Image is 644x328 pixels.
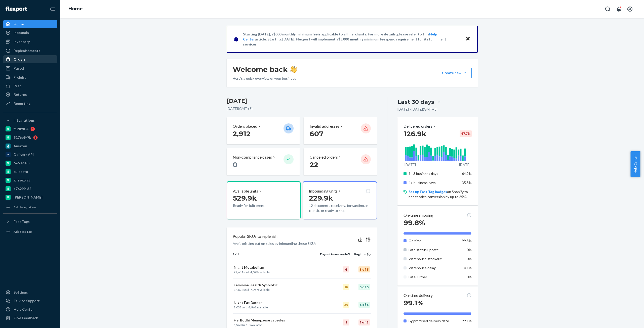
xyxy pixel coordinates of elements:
a: Parcel [3,64,57,72]
a: Amazon [3,142,57,150]
span: 0% [467,248,472,252]
span: 126.9k [404,129,426,138]
div: Prep [14,83,21,88]
h3: [DATE] [227,97,377,105]
div: Freight [14,75,26,80]
div: 29 [343,302,349,308]
a: Deliverr API [3,151,57,159]
span: 0.1% [464,266,472,270]
span: 22,631 [234,270,243,274]
span: 35.8% [462,180,472,185]
div: Help Center [14,307,34,312]
a: Home [3,20,57,28]
a: Returns [3,90,57,99]
p: Night Fat Burner [234,300,319,305]
button: Create new [438,68,472,78]
div: Integrations [14,118,35,123]
p: Avoid missing out on sales by inbounding these SKUs [233,241,316,246]
button: Open Search Box [603,4,613,14]
span: 14,822 [234,288,243,292]
p: 4+ business days [409,180,458,185]
button: Help Center [630,151,640,177]
span: 99.1% [462,319,472,323]
div: 1 [343,319,349,325]
p: 12 shipments receiving, forwarding, in transit, or ready to ship [309,203,370,213]
p: sold · available [234,323,319,327]
a: Inbounds [3,29,57,37]
p: Starting [DATE], a is applicable to all merchants. For more details, please refer to this article... [243,32,461,47]
div: Amazon [14,144,27,149]
span: $5,000 monthly minimum fee [338,37,385,41]
p: Warehouse stockout [409,256,458,261]
a: Set up Fast Tag badges [409,190,447,194]
div: Talk to Support [14,298,40,303]
p: Late: Other [409,274,458,279]
span: 2,032 [234,305,242,309]
a: Help Center [3,305,57,313]
div: gnzsuz-v5 [14,178,30,183]
p: On-time delivery [404,293,433,298]
div: Parcel [14,66,24,71]
p: [DATE] [405,162,416,167]
div: [PERSON_NAME] [14,195,43,200]
div: Add Fast Tag [14,229,32,234]
p: By promised delivery date [409,318,458,323]
div: Settings [14,290,28,295]
div: Regions [350,252,371,256]
span: 229.9k [309,194,333,202]
p: On-time shipping [404,212,433,218]
a: Replenishments [3,47,57,55]
p: [DATE] [459,162,470,167]
p: Feminine Health Synbiotic [234,283,319,288]
div: Returns [14,92,27,97]
div: Inbounds [14,30,29,35]
p: Warehouse delay [409,265,458,270]
div: Replenishments [14,48,40,53]
button: Close [465,35,471,43]
div: Last 30 days [397,98,434,106]
p: Non-compliance cases [233,154,272,160]
div: Deliverr API [14,152,34,157]
a: pulsetto [3,168,57,176]
a: Prep [3,82,57,90]
p: HerBodhi Menopause capsules [234,318,319,323]
button: Fast Tags [3,218,57,226]
div: Home [14,22,24,27]
a: 5176b9-7b [3,133,57,142]
div: 16 [343,284,349,290]
div: f12898-4 [14,126,28,131]
p: Night Metabolism [234,265,319,270]
span: 7,967 [250,288,258,292]
div: Add Integration [14,205,36,209]
span: 0 [233,160,237,169]
th: Days of inventory left [320,252,350,261]
p: Invalid addresses [310,123,339,129]
a: a76299-82 [3,185,57,193]
div: 5 of 5 [358,302,370,308]
button: Inbounding units229.9k12 shipments receiving, forwarding, in transit, or ready to ship [303,181,377,219]
span: 2,912 [233,129,251,138]
p: sold · available [234,305,319,309]
img: hand-wave emoji [290,66,297,73]
p: [DATE] - [DATE] ( GMT+8 ) [397,107,437,112]
p: 1 - 3 business days [409,171,458,176]
p: Ready for fulfillment [233,203,279,208]
button: Open notifications [614,4,624,14]
button: Canceled orders 22 [304,148,377,175]
a: Add Integration [3,203,57,211]
button: Integrations [3,116,57,124]
span: 0% [467,257,472,261]
p: Canceled orders [310,154,338,160]
a: Settings [3,288,57,296]
div: pulsetto [14,169,28,174]
span: 99.1% [404,299,424,307]
span: 64.2% [462,171,472,176]
span: 8 [249,323,250,327]
button: Orders placed 2,912 [227,117,300,144]
div: 5176b9-7b [14,135,31,140]
span: 1,560 [234,323,242,327]
button: Give Feedback [3,314,57,322]
th: SKU [233,252,320,261]
span: 4,023 [250,270,258,274]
